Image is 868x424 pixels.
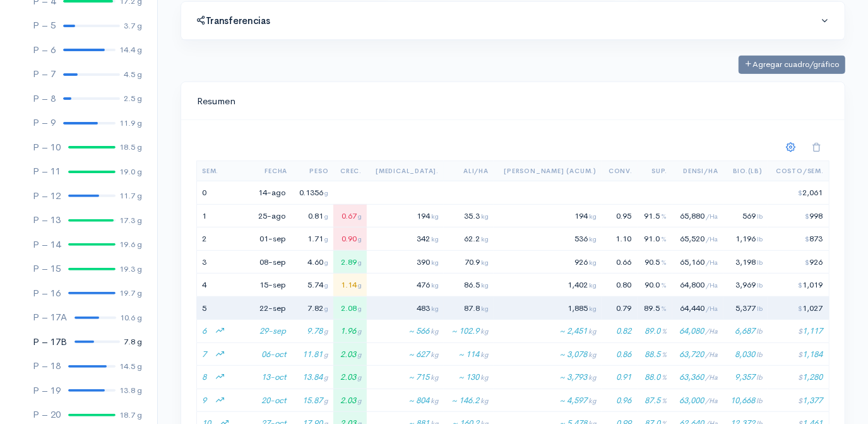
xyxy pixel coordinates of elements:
[119,44,142,56] div: 14.4 g
[33,67,56,82] div: P – 7
[324,188,328,197] span: g
[458,349,489,360] span: ~ 114
[645,372,667,382] span: 88.0
[559,325,597,336] span: ~ 2,451
[119,263,142,276] div: 19.3 g
[588,396,597,405] span: kg
[259,303,287,313] span: 22-sep
[357,350,362,359] span: g
[616,325,633,336] span: 0.82
[805,212,809,221] span: $
[196,15,820,27] h4: Transferencias
[609,167,633,175] span: Conv.
[797,187,824,198] span: 2,061
[735,233,763,244] span: 1,196
[680,349,718,360] span: 63,720
[757,258,763,267] span: lb
[588,327,597,336] span: kg
[680,372,718,382] span: 63,360
[408,395,439,406] span: ~ 804
[798,188,802,197] span: $
[431,373,439,382] span: kg
[797,303,824,313] span: 1,027
[358,234,362,243] span: g
[119,384,142,397] div: 13.8 g
[33,116,56,130] div: P – 9
[357,373,362,382] span: g
[431,258,439,267] span: kg
[307,303,328,313] span: 7.82
[662,373,667,382] span: %
[589,304,597,313] span: kg
[342,210,362,221] span: 0.67
[358,281,362,289] span: g
[119,214,142,227] div: 17.3 g
[706,396,718,405] span: /Ha
[119,238,142,251] div: 19.6 g
[33,335,67,349] div: P – 17B
[798,373,802,382] span: $
[805,234,809,243] span: $
[33,189,61,203] div: P – 12
[662,327,667,336] span: %
[464,279,489,290] span: 86.5
[757,281,763,289] span: lb
[33,238,61,252] div: P – 14
[463,167,489,175] span: Ali/Ha
[574,257,597,267] span: 926
[616,372,633,382] span: 0.91
[735,303,763,313] span: 5,377
[119,409,142,421] div: 18.7 g
[124,68,142,81] div: 4.5 g
[307,279,328,290] span: 5.74
[804,233,824,244] span: 873
[559,349,597,360] span: ~ 3,078
[645,303,667,313] span: 89.5
[756,350,763,359] span: lb
[681,303,718,313] span: 64,440
[431,327,439,336] span: kg
[202,279,206,290] span: 4
[589,281,597,289] span: kg
[309,167,328,175] span: Peso
[307,233,328,244] span: 1.71
[431,234,439,243] span: kg
[261,395,287,406] span: 20-oct
[681,279,718,290] span: 64,800
[662,234,667,243] span: %
[302,349,328,360] span: 11.81
[408,372,439,382] span: ~ 715
[124,20,142,32] div: 3.7 g
[683,167,718,175] span: Densi/Ha
[202,210,206,221] span: 1
[615,233,633,244] span: 1.10
[756,396,763,405] span: lb
[324,258,328,267] span: g
[324,350,328,359] span: g
[119,141,142,154] div: 18.5 g
[662,212,667,221] span: %
[645,395,667,406] span: 87.5
[119,117,142,130] div: 11.9 g
[202,257,206,267] span: 3
[680,325,718,336] span: 64,080
[357,327,362,336] span: g
[342,233,362,244] span: 0.90
[408,325,439,336] span: ~ 566
[258,187,287,198] span: 14-ago
[797,325,824,336] span: 1,117
[645,233,667,244] span: 91.0
[706,281,718,289] span: /Ha
[340,167,362,175] span: Crec.
[588,350,597,359] span: kg
[481,234,489,243] span: kg
[680,395,718,406] span: 63,000
[259,233,287,244] span: 01-sep
[202,233,206,244] span: 2
[798,396,802,405] span: $
[757,212,763,221] span: lb
[616,279,633,290] span: 0.80
[431,212,439,221] span: kg
[616,303,633,313] span: 0.79
[681,233,718,244] span: 65,520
